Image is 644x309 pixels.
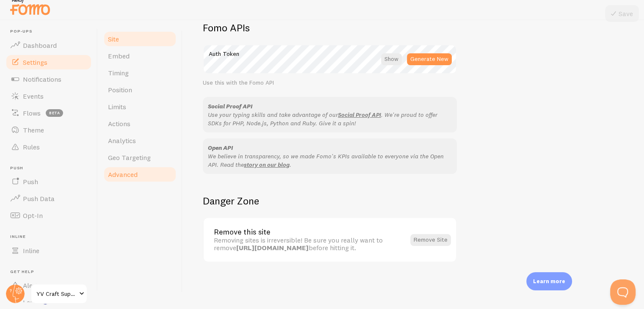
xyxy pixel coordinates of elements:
a: Social Proof API [338,111,381,119]
div: Learn more [526,272,572,290]
span: Get Help [10,269,92,275]
span: Push Data [23,194,55,203]
span: Pop-ups [10,29,92,34]
button: Generate New [407,53,452,65]
strong: [URL][DOMAIN_NAME] [236,243,309,252]
a: Notifications [5,71,92,88]
a: Embed [103,47,177,64]
span: Limits [108,102,126,111]
a: YV Craft Supplies [30,284,88,304]
a: Events [5,88,92,105]
a: Site [103,30,177,47]
a: Actions [103,115,177,132]
span: Dashboard [23,41,57,50]
h2: Fomo APIs [203,21,457,34]
span: YV Craft Supplies [36,289,77,299]
span: Settings [23,58,47,66]
a: Rules [5,138,92,155]
iframe: Help Scout Beacon - Open [610,279,636,305]
label: Auth Token [203,44,457,59]
div: Removing sites is irreversible! Be sure you really want to remove before hitting it. [214,236,405,252]
span: Geo Targeting [108,153,151,162]
span: Push [23,177,38,186]
div: Social Proof API [208,102,452,110]
a: story on our blog [244,161,290,168]
span: Notifications [23,75,61,83]
a: Theme [5,121,92,138]
span: Actions [108,119,130,128]
span: Timing [108,69,129,77]
button: Remove Site [410,234,451,246]
p: We believe in transparency, so we made Fomo's KPIs available to everyone via the Open API. Read t... [208,152,452,169]
span: Position [108,86,132,94]
a: Opt-In [5,207,92,224]
a: Timing [103,64,177,81]
a: Push Data [5,190,92,207]
h2: Danger Zone [203,194,457,207]
p: Use your typing skills and take advantage of our . We're proud to offer SDKs for PHP, Node.js, Py... [208,110,452,127]
a: Limits [103,98,177,115]
span: Opt-In [23,211,43,220]
span: Rules [23,143,40,151]
button: Save [605,5,639,22]
span: Push [10,166,92,171]
span: Flows [23,109,41,117]
a: Dashboard [5,37,92,54]
span: Inline [23,246,39,255]
a: Advanced [103,166,177,183]
a: Geo Targeting [103,149,177,166]
span: Events [23,92,44,100]
span: Embed [108,52,130,60]
div: Open API [208,143,452,152]
span: beta [46,109,63,117]
span: Analytics [108,136,136,145]
a: Flows beta [5,105,92,121]
a: Analytics [103,132,177,149]
a: Settings [5,54,92,71]
span: Site [108,35,119,43]
span: Inline [10,234,92,240]
a: Alerts [5,277,92,294]
span: Alerts [23,281,41,290]
span: Theme [23,126,44,134]
span: Advanced [108,170,138,179]
a: Push [5,173,92,190]
a: Position [103,81,177,98]
p: Learn more [533,277,565,285]
div: Remove this site [214,228,405,236]
div: Use this with the Fomo API [203,79,457,87]
a: Inline [5,242,92,259]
